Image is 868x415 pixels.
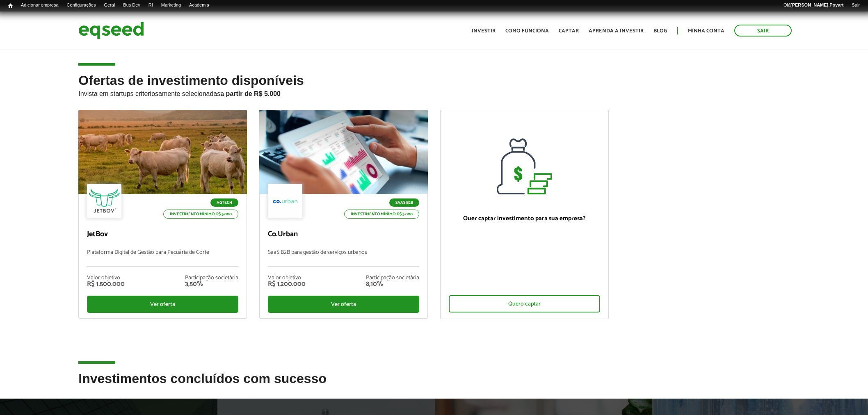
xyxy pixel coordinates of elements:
p: Invista em startups criteriosamente selecionadas [78,88,789,98]
a: Configurações [63,2,100,9]
a: Captar [559,28,579,34]
div: Quero captar [449,295,600,312]
a: Aprenda a investir [589,28,644,34]
a: Academia [185,2,213,9]
a: Quer captar investimento para sua empresa? Quero captar [440,110,609,319]
span: Início [8,3,13,9]
p: Investimento mínimo: R$ 5.000 [344,210,419,219]
a: Sair [734,25,792,36]
a: Bus Dev [119,2,144,9]
p: Plataforma Digital de Gestão para Pecuária de Corte [87,249,238,267]
div: Valor objetivo [87,275,125,281]
img: EqSeed [78,20,144,41]
p: SaaS B2B [389,198,419,207]
p: Co.Urban [268,230,419,239]
div: Ver oferta [268,296,419,313]
a: Início [4,2,17,10]
div: Valor objetivo [268,275,306,281]
h2: Investimentos concluídos com sucesso [78,372,789,398]
p: JetBov [87,230,238,239]
div: Ver oferta [87,296,238,313]
div: 8,10% [366,281,419,287]
strong: [PERSON_NAME].Poyart [790,2,843,7]
a: Como funciona [505,28,549,34]
strong: a partir de R$ 5.000 [220,90,281,97]
p: Agtech [210,198,238,207]
p: SaaS B2B para gestão de serviços urbanos [268,249,419,267]
div: Participação societária [366,275,419,281]
div: 3,50% [185,281,238,287]
a: Agtech Investimento mínimo: R$ 5.000 JetBov Plataforma Digital de Gestão para Pecuária de Corte V... [78,110,247,319]
a: Investir [472,28,496,34]
a: Adicionar empresa [17,2,63,9]
div: R$ 1.500.000 [87,281,125,287]
a: Minha conta [688,28,724,34]
div: Participação societária [185,275,238,281]
a: Marketing [157,2,185,9]
div: R$ 1.200.000 [268,281,306,287]
a: Sair [847,2,864,9]
a: RI [144,2,157,9]
a: Olá[PERSON_NAME].Poyart [779,2,848,9]
a: Blog [653,28,667,34]
a: Geral [100,2,119,9]
p: Quer captar investimento para sua empresa? [449,215,600,222]
p: Investimento mínimo: R$ 5.000 [163,210,238,219]
h2: Ofertas de investimento disponíveis [78,73,789,110]
a: SaaS B2B Investimento mínimo: R$ 5.000 Co.Urban SaaS B2B para gestão de serviços urbanos Valor ob... [259,110,428,319]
